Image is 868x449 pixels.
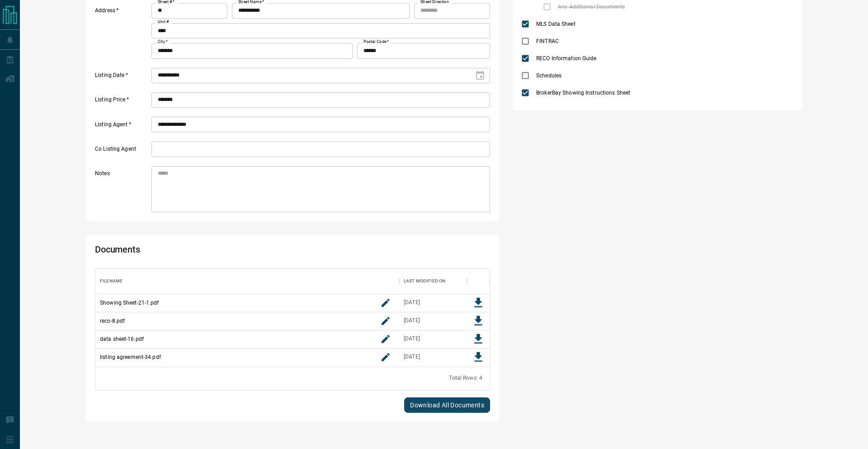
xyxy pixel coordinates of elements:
label: Listing Date [95,72,149,83]
button: Download All Documents [404,397,490,413]
button: rename button [377,294,395,312]
p: listing agreement-34.pdf [100,353,161,361]
span: BrokerBay Showing Instructions Sheet [534,89,632,97]
label: Listing Agent [95,121,149,133]
label: Unit # [158,19,169,25]
h2: Documents [95,244,332,259]
button: Download File [469,330,487,348]
div: Filename [95,268,399,294]
button: rename button [377,330,395,348]
button: rename button [377,312,395,330]
div: Last Modified On [399,268,467,294]
div: Aug 5, 2025 [404,353,420,361]
span: FINTRAC [534,37,561,45]
span: Schedules [534,72,564,80]
p: Showing Sheet-21-1.pdf [100,299,159,307]
div: Total Rows: 4 [449,374,482,382]
label: Address [95,7,149,58]
label: City [158,39,168,45]
span: RECO Information Guide [534,54,599,62]
div: Aug 5, 2025 [404,299,420,306]
label: Notes [95,170,149,212]
button: Download File [469,312,487,330]
div: Aug 5, 2025 [404,335,420,343]
span: MLS Data Sheet [534,20,578,28]
button: rename button [377,348,395,366]
label: Listing Price [95,96,149,108]
span: Any Additional Documents [556,3,627,11]
button: Download File [469,348,487,366]
label: Postal Code [363,39,389,45]
button: Download File [469,294,487,312]
p: reco-8.pdf [100,317,125,325]
div: Last Modified On [404,268,445,294]
div: Filename [100,268,123,294]
label: Co Listing Agent [95,145,149,157]
p: data sheet-16.pdf [100,335,144,343]
div: Aug 5, 2025 [404,317,420,325]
